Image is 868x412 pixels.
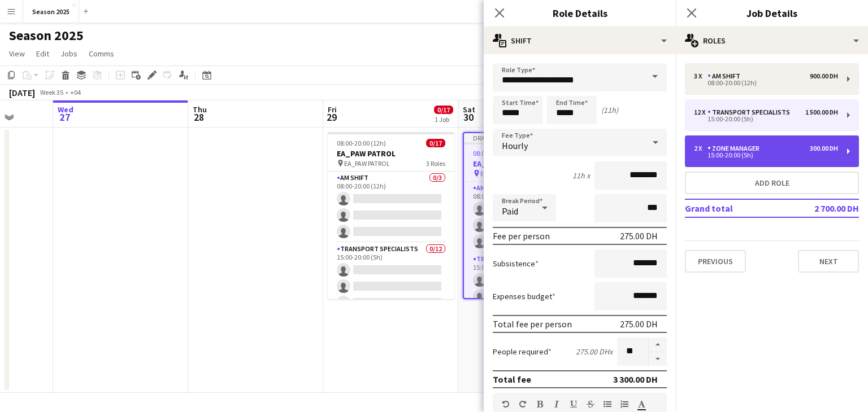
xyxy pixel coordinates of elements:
app-card-role: AM SHIFT0/308:00-20:00 (12h) [328,172,454,243]
div: 275.00 DH [620,230,658,242]
div: 1 Job [435,115,453,124]
div: 08:00-20:00 (12h) [694,80,838,86]
div: 15:00-20:00 (5h) [694,152,838,158]
span: 30 [461,111,475,124]
div: 1 500.00 DH [805,108,838,116]
button: Season 2025 [23,1,79,23]
span: EA_PAW PATROL [480,169,526,178]
button: Redo [519,400,527,409]
label: Subsistence [493,258,539,269]
button: Bold [536,400,544,409]
div: Roles [676,27,868,54]
a: Jobs [56,46,82,61]
span: Jobs [60,49,77,59]
span: Paid [502,205,518,217]
span: 08:00-20:00 (12h) [337,139,386,147]
button: Strikethrough [587,400,594,409]
button: Increase [649,338,667,352]
div: Zone Manager [708,144,764,152]
label: People required [493,347,552,357]
span: View [9,49,25,59]
span: EA_PAW PATROL [344,159,390,168]
div: 11h x [572,170,590,181]
div: 12 x [694,108,708,116]
div: Shift [484,27,676,54]
span: 08:00-20:00 (12h) [473,149,522,157]
h3: Role Details [484,6,676,20]
span: 28 [191,111,207,124]
app-job-card: Draft08:00-20:00 (12h)0/17EA_PAW PATROL EA_PAW PATROL3 RolesAM SHIFT0/308:00-20:00 (12h) Transpor... [463,132,589,299]
div: 275.00 DH x [576,347,613,357]
div: Draft [464,133,588,142]
button: Underline [570,400,578,409]
div: 2 x [694,144,708,152]
div: 300.00 DH [810,144,838,152]
span: 29 [326,111,337,124]
span: Thu [193,104,207,115]
span: Week 35 [37,88,66,97]
button: Decrease [649,352,667,366]
button: Previous [685,250,746,273]
span: Edit [36,49,49,59]
label: Expenses budget [493,291,555,301]
div: (11h) [601,105,618,115]
div: Fee per person [493,230,550,242]
span: Hourly [502,140,528,151]
app-job-card: 08:00-20:00 (12h)0/17EA_PAW PATROL EA_PAW PATROL3 RolesAM SHIFT0/308:00-20:00 (12h) Transport Spe... [328,132,454,299]
button: Add role [685,172,859,194]
div: 275.00 DH [620,318,658,330]
div: 900.00 DH [810,72,838,80]
h3: Job Details [676,6,868,20]
td: 2 700.00 DH [788,199,859,217]
div: [DATE] [9,87,35,98]
span: 0/17 [426,139,445,147]
button: Undo [502,400,510,409]
span: Wed [58,104,73,115]
span: 3 Roles [426,159,445,168]
h3: EA_PAW PATROL [464,159,588,169]
a: View [5,46,29,61]
button: Italic [553,400,561,409]
div: Total fee per person [493,318,572,330]
button: Ordered List [620,400,628,409]
span: 27 [56,111,73,124]
a: Edit [32,46,54,61]
div: 3 300.00 DH [613,374,658,385]
h1: Season 2025 [9,27,84,44]
div: +04 [70,88,81,97]
button: Unordered List [604,400,611,409]
span: Comms [89,49,114,59]
span: 0/17 [434,106,453,114]
div: Total fee [493,374,531,385]
app-card-role: AM SHIFT0/308:00-20:00 (12h) [464,182,588,253]
div: 3 x [694,72,708,80]
h3: EA_PAW PATROL [328,148,454,159]
div: AM SHIFT [708,72,745,80]
div: Transport Specialists [708,108,795,116]
td: Grand total [685,199,788,217]
button: Text Color [637,400,645,409]
button: Next [798,250,859,273]
span: Fri [328,104,337,115]
a: Comms [84,46,119,61]
div: 15:00-20:00 (5h) [694,116,838,122]
span: Sat [463,104,475,115]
